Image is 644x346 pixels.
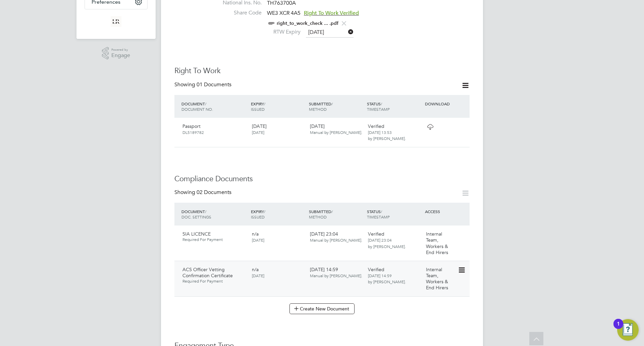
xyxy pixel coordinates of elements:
div: [DATE] [307,120,365,138]
span: [DATE] 14:59 [310,266,362,279]
span: Verified [368,231,384,237]
div: DOWNLOAD [423,98,470,110]
span: Internal Team, Workers & End Hirers [426,231,448,255]
span: [DATE] [252,237,264,243]
span: [DATE] 23:04 [310,231,362,243]
div: DOCUMENT [180,205,249,223]
span: Powered by [111,47,130,53]
div: STATUS [365,98,423,115]
span: DOCUMENT NO. [181,106,213,112]
span: METHOD [309,214,327,219]
a: Go to home page [85,16,148,27]
div: STATUS [365,205,423,223]
img: loyalreliance-logo-retina.png [111,16,121,27]
span: WE3 XCR 4A5 [267,10,301,16]
div: EXPIRY [249,205,307,223]
button: Create New Document [289,303,355,314]
h3: Right To Work [174,66,470,76]
button: Open Resource Center, 1 new notification [617,319,639,341]
span: / [264,101,265,106]
span: / [381,101,382,106]
span: Engage [111,53,130,58]
span: [DATE] 14:59 by [PERSON_NAME]. [368,273,406,284]
h3: Compliance Documents [174,174,470,184]
span: ISSUED [251,214,265,219]
div: [DATE] [249,120,307,138]
span: DL5189782 [182,130,204,135]
span: Required For Payment [182,237,247,242]
span: / [381,209,382,214]
span: 02 Documents [197,189,231,196]
span: ISSUED [251,106,265,112]
span: Manual by [PERSON_NAME]. [310,273,362,278]
div: ACCESS [423,205,470,217]
span: [DATE] 13:53 [368,130,392,135]
span: METHOD [309,106,327,112]
span: n/a [252,231,259,237]
span: 01 Documents [197,81,231,88]
div: SUBMITTED [307,205,365,223]
div: DOCUMENT [180,98,249,115]
span: SIA LICENCE [182,231,211,237]
span: ACS Officer Vetting Confirmation Certificate [182,266,233,279]
span: Required For Payment [182,279,247,284]
span: Right To Work Verified [304,10,359,16]
label: Share Code [215,9,262,16]
span: Verified [368,123,384,129]
span: [DATE] [252,130,264,135]
span: / [331,209,333,214]
span: / [264,209,265,214]
span: [DATE] [252,273,264,278]
div: Passport [180,120,249,138]
span: by [PERSON_NAME]. [368,136,406,141]
span: n/a [252,266,259,273]
span: [DATE] 23:04 by [PERSON_NAME]. [368,237,406,249]
span: / [205,209,206,214]
span: Internal Team, Workers & End Hirers [426,266,448,291]
span: / [205,101,206,106]
span: TIMESTAMP [367,106,390,112]
a: right_to_work_check ... .pdf [277,20,338,26]
span: DOC. SETTINGS [181,214,211,219]
span: Verified [368,266,384,273]
div: Showing [174,189,233,196]
div: EXPIRY [249,98,307,115]
span: Manual by [PERSON_NAME]. [310,130,362,135]
span: TIMESTAMP [367,214,390,219]
span: / [331,101,333,106]
input: Select one [306,28,354,38]
div: SUBMITTED [307,98,365,115]
div: Showing [174,81,233,88]
span: Manual by [PERSON_NAME]. [310,237,362,243]
label: RTW Expiry [267,29,301,36]
a: Powered byEngage [102,47,130,60]
div: 1 [617,324,620,333]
